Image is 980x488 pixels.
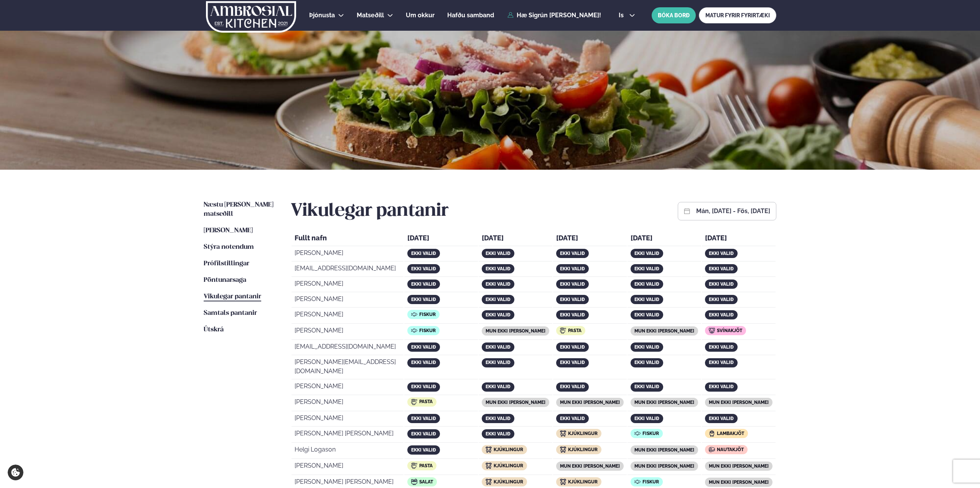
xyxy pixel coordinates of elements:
[568,447,598,452] span: Kjúklingur
[486,281,511,287] span: ekki valið
[634,463,694,469] span: mun ekki [PERSON_NAME]
[652,7,696,23] button: BÓKA BORÐ
[709,384,734,389] span: ekki valið
[634,416,659,421] span: ekki valið
[292,232,404,246] th: Fullt nafn
[411,416,436,421] span: ekki valið
[204,243,254,252] a: Stýra notendum
[642,479,659,485] span: Fiskur
[507,12,601,19] a: Hæ Sigrún [PERSON_NAME]!
[486,447,492,453] img: icon img
[486,312,511,318] span: ekki valið
[404,232,478,246] th: [DATE]
[709,360,734,365] span: ekki valið
[619,12,626,18] span: is
[486,297,511,302] span: ekki valið
[709,251,734,256] span: ekki valið
[560,479,566,485] img: icon img
[419,463,433,468] span: Pasta
[292,427,404,443] td: [PERSON_NAME] [PERSON_NAME]
[560,384,585,389] span: ekki valið
[8,465,23,480] a: Cookie settings
[717,447,744,452] span: Nautakjöt
[419,312,436,317] span: Fiskur
[709,480,769,485] span: mun ekki [PERSON_NAME]
[419,479,433,485] span: Salat
[411,281,436,287] span: ekki valið
[560,312,585,318] span: ekki valið
[309,12,335,19] span: Þjónusta
[494,463,523,468] span: Kjúklingur
[709,416,734,421] span: ekki valið
[634,266,659,271] span: ekki valið
[292,308,404,324] td: [PERSON_NAME]
[486,266,511,271] span: ekki valið
[634,312,659,318] span: ekki valið
[292,341,404,355] td: [EMAIL_ADDRESS][DOMAIN_NAME]
[634,328,694,334] span: mun ekki [PERSON_NAME]
[486,463,492,469] img: icon img
[447,11,494,20] a: Hafðu samband
[292,396,404,411] td: [PERSON_NAME]
[560,251,585,256] span: ekki valið
[634,400,694,405] span: mun ekki [PERSON_NAME]
[411,399,417,405] img: icon img
[204,326,224,333] span: Útskrá
[357,11,384,20] a: Matseðill
[411,297,436,302] span: ekki valið
[411,311,417,318] img: icon img
[560,447,566,453] img: icon img
[204,309,257,318] a: Samtals pantanir
[486,251,511,256] span: ekki valið
[411,360,436,365] span: ekki valið
[292,460,404,475] td: [PERSON_NAME]
[634,251,659,256] span: ekki valið
[292,247,404,261] td: [PERSON_NAME]
[411,328,417,334] img: icon img
[560,463,620,469] span: mun ekki [PERSON_NAME]
[634,479,641,485] img: icon img
[494,447,523,452] span: Kjúklingur
[357,12,384,19] span: Matseðill
[204,325,224,334] a: Útskrá
[204,200,275,219] a: Næstu [PERSON_NAME] matseðill
[419,399,433,404] span: Pasta
[309,11,335,20] a: Þjónusta
[560,328,566,334] img: icon img
[494,479,523,485] span: Kjúklingur
[406,12,435,19] span: Um okkur
[411,266,436,271] span: ekki valið
[560,416,585,421] span: ekki valið
[479,232,552,246] th: [DATE]
[292,262,404,277] td: [EMAIL_ADDRESS][DOMAIN_NAME]
[292,278,404,292] td: [PERSON_NAME]
[486,416,511,421] span: ekki valið
[486,344,511,350] span: ekki valið
[560,344,585,350] span: ekki valið
[204,202,273,217] span: Næstu [PERSON_NAME] matseðill
[204,226,253,235] a: [PERSON_NAME]
[411,447,436,453] span: ekki valið
[568,479,598,485] span: Kjúklingur
[642,431,659,436] span: Fiskur
[709,266,734,271] span: ekki valið
[486,328,545,334] span: mun ekki [PERSON_NAME]
[486,479,492,485] img: icon img
[709,328,715,334] img: icon img
[709,463,769,469] span: mun ekki [PERSON_NAME]
[292,412,404,427] td: [PERSON_NAME]
[292,293,404,308] td: [PERSON_NAME]
[568,328,581,333] span: Pasta
[411,344,436,350] span: ekki valið
[696,208,770,214] button: mán, [DATE] - fös, [DATE]
[204,244,254,250] span: Stýra notendum
[292,356,404,379] td: [PERSON_NAME][EMAIL_ADDRESS][DOMAIN_NAME]
[613,12,641,18] button: is
[634,360,659,365] span: ekki valið
[568,431,598,436] span: Kjúklingur
[628,232,701,246] th: [DATE]
[447,12,494,19] span: Hafðu samband
[204,259,249,268] a: Prófílstillingar
[709,430,715,437] img: icon img
[204,293,261,300] span: Vikulegar pantanir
